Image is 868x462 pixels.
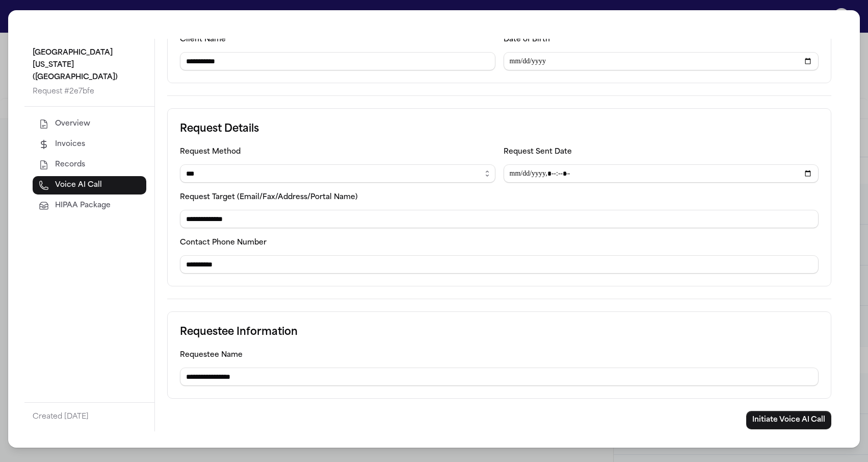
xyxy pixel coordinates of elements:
h3: Requestee Information [180,324,819,341]
button: Records [33,156,146,174]
button: Voice AI Call [33,176,146,194]
span: Overview [55,119,90,129]
label: Requestee Name [180,351,243,359]
p: Request # 2e7bfe [33,86,146,98]
label: Request Sent Date [504,148,572,156]
label: Date of Birth [504,36,550,43]
label: Client Name [180,36,226,43]
p: [GEOGRAPHIC_DATA][US_STATE] ([GEOGRAPHIC_DATA]) [33,47,146,84]
button: Invoices [33,135,146,154]
span: Invoices [55,139,85,150]
span: Voice AI Call [55,180,102,190]
label: Request Method [180,148,241,156]
button: Initiate Voice AI Call [746,411,831,429]
h3: Request Details [180,121,819,137]
button: HIPAA Package [33,197,146,215]
label: Request Target (Email/Fax/Address/Portal Name) [180,193,358,201]
label: Contact Phone Number [180,239,267,247]
button: Overview [33,115,146,133]
span: Records [55,160,85,170]
p: Created [DATE] [33,411,146,423]
span: HIPAA Package [55,201,111,211]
